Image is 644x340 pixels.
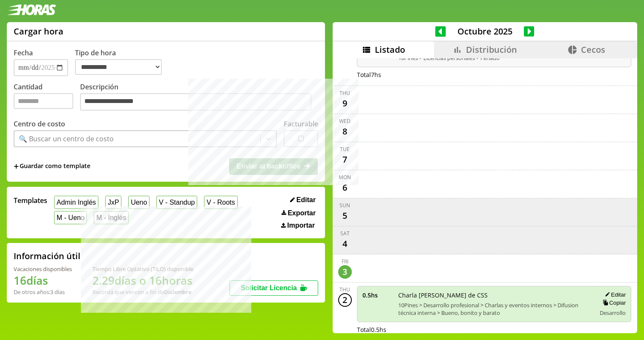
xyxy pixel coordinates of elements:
[357,71,632,79] div: Total 7 hs
[14,93,73,109] input: Cantidad
[338,153,352,166] div: 7
[296,196,316,204] span: Editar
[80,93,311,111] textarea: Descripción
[14,119,65,129] label: Centro de costo
[339,202,350,209] div: Sun
[94,211,129,224] button: M - Inglés
[339,117,351,125] div: Wed
[204,196,237,209] button: V - Roots
[54,196,98,209] button: Admin Inglés
[338,97,352,110] div: 9
[339,174,351,181] div: Mon
[287,196,318,204] button: Editar
[375,44,405,55] span: Listado
[333,58,637,332] div: scrollable content
[14,273,72,288] h1: 16 días
[14,162,90,171] span: +Guardar como template
[338,293,352,307] div: 2
[339,89,350,97] div: Thu
[398,291,590,299] span: Charla [PERSON_NAME] de CSS
[92,273,193,288] h1: 2.29 días o 16 horas
[279,209,318,217] button: Exportar
[14,162,19,171] span: +
[398,301,590,317] span: 10Pines > Desarrollo profesional > Charlas y eventos internos > Difusion técnica interna > Bueno,...
[600,299,626,306] button: Copiar
[156,196,197,209] button: V - Standup
[338,209,352,223] div: 5
[338,237,352,251] div: 4
[287,209,316,217] span: Exportar
[241,284,297,291] span: Solicitar Licencia
[338,181,352,194] div: 6
[7,4,56,15] img: logotipo
[287,222,315,229] span: Importar
[14,288,72,296] div: De otros años: 3 días
[284,119,318,129] label: Facturable
[14,250,80,262] h2: Información útil
[92,265,193,273] div: Tiempo Libre Optativo (TiLO) disponible
[340,230,350,237] div: Sat
[338,125,352,138] div: 8
[338,265,352,279] div: 3
[398,54,581,62] span: 10Pines > Licencias personales > Feriado
[14,265,72,273] div: Vacaciones disponibles
[92,288,193,296] div: Recordá que vencen a fin de
[600,309,626,317] span: Desarrollo
[75,59,162,75] select: Tipo de hora
[466,44,517,55] span: Distribución
[446,26,524,37] span: Octubre 2025
[14,82,80,113] label: Cantidad
[14,48,33,57] label: Fecha
[362,291,392,299] span: 0.5 hs
[602,291,626,298] button: Editar
[340,146,350,153] div: Tue
[342,258,348,265] div: Fri
[164,288,191,296] b: Diciembre
[19,134,114,143] div: 🔍 Buscar un centro de costo
[14,26,63,37] h1: Cargar hora
[14,196,47,205] span: Templates
[230,280,318,296] button: Solicitar Licencia
[75,48,169,76] label: Tipo de hora
[54,211,87,224] button: M - Ueno
[128,196,149,209] button: Ueno
[339,286,350,293] div: Thu
[105,196,121,209] button: JxP
[80,82,318,113] label: Descripción
[581,44,605,55] span: Cecos
[357,326,632,334] div: Total 0.5 hs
